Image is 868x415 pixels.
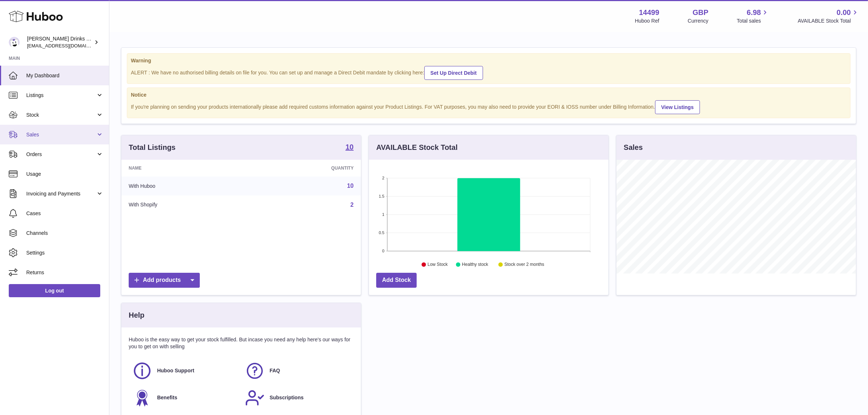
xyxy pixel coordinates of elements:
[132,388,238,408] a: Benefits
[379,194,384,198] text: 1.5
[26,230,104,237] span: Channels
[424,66,483,80] a: Set Up Direct Debit
[346,143,354,151] strong: 10
[9,284,100,297] a: Log out
[737,8,769,24] a: 6.98 Total sales
[382,176,384,180] text: 2
[26,210,104,217] span: Cases
[639,8,659,18] strong: 14499
[129,273,200,288] a: Add products
[26,131,96,138] span: Sales
[379,230,384,235] text: 0.5
[121,177,250,195] td: With Huboo
[346,143,354,152] a: 10
[157,394,177,401] span: Benefits
[376,143,458,152] h3: AVAILABLE Stock Total
[9,37,20,48] img: internalAdmin-14499@internal.huboo.com
[26,92,96,99] span: Listings
[624,143,643,152] h3: Sales
[635,18,659,24] div: Huboo Ref
[270,394,304,401] span: Subscriptions
[26,112,96,119] span: Stock
[129,336,354,350] p: Huboo is the easy way to get your stock fulfilled. But incase you need any help here's our ways f...
[655,100,700,114] a: View Listings
[462,262,489,267] text: Healthy stock
[26,269,104,276] span: Returns
[26,249,104,256] span: Settings
[26,171,104,178] span: Usage
[131,57,846,64] strong: Warning
[131,65,846,80] div: ALERT : We have no authorised billing details on file for you. You can set up and manage a Direct...
[688,18,709,24] div: Currency
[245,388,350,408] a: Subscriptions
[347,183,354,189] a: 10
[27,43,107,49] span: [EMAIL_ADDRESS][DOMAIN_NAME]
[350,202,354,208] a: 2
[131,92,846,98] strong: Notice
[132,361,238,381] a: Huboo Support
[121,160,250,177] th: Name
[428,262,448,267] text: Low Stock
[505,262,544,267] text: Stock over 2 months
[129,143,176,152] h3: Total Listings
[250,160,361,177] th: Quantity
[121,195,250,214] td: With Shopify
[26,72,104,79] span: My Dashboard
[747,8,761,18] span: 6.98
[382,212,384,217] text: 1
[376,273,417,288] a: Add Stock
[129,310,144,320] h3: Help
[382,249,384,253] text: 0
[837,8,851,18] span: 0.00
[26,151,96,158] span: Orders
[693,8,708,18] strong: GBP
[131,99,846,114] div: If you're planning on sending your products internationally please add required customs informati...
[270,367,280,374] span: FAQ
[798,18,859,24] span: AVAILABLE Stock Total
[27,35,93,49] div: [PERSON_NAME] Drinks LTD (t/a Zooz)
[26,190,96,197] span: Invoicing and Payments
[737,18,769,24] span: Total sales
[798,8,859,24] a: 0.00 AVAILABLE Stock Total
[157,367,194,374] span: Huboo Support
[245,361,350,381] a: FAQ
